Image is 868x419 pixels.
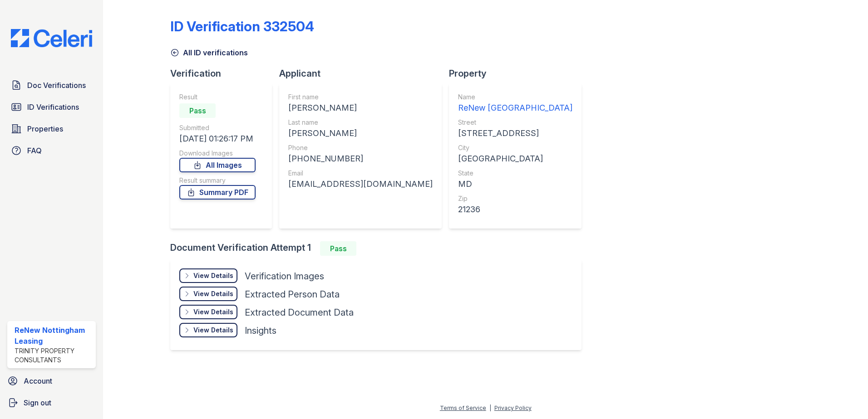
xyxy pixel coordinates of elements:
[440,404,486,411] a: Terms of Service
[458,169,572,178] div: State
[170,241,589,256] div: Document Verification Attempt 1
[4,29,99,47] img: CE_Logo_Blue-a8612792a0a2168367f1c8372b55b34899dd931a85d93a1a3d3e32e68fde9ad4.png
[489,404,491,411] div: |
[245,288,340,301] div: Extracted Person Data
[27,145,42,156] span: FAQ
[279,67,449,80] div: Applicant
[27,80,86,91] span: Doc Verifications
[7,141,96,160] a: FAQ
[494,404,532,411] a: Privacy Policy
[170,18,314,34] div: ID Verification 332504
[458,203,572,216] div: 21236
[288,152,433,165] div: [PHONE_NUMBER]
[288,118,433,127] div: Last name
[245,306,354,319] div: Extracted Document Data
[170,47,248,58] a: All ID verifications
[458,194,572,203] div: Zip
[458,102,572,114] div: ReNew [GEOGRAPHIC_DATA]
[458,93,572,114] a: Name ReNew [GEOGRAPHIC_DATA]
[458,152,572,165] div: [GEOGRAPHIC_DATA]
[288,178,433,190] div: [EMAIL_ADDRESS][DOMAIN_NAME]
[4,394,99,412] a: Sign out
[179,132,256,145] div: [DATE] 01:26:17 PM
[288,143,433,152] div: Phone
[193,271,233,280] div: View Details
[245,324,276,337] div: Insights
[288,102,433,114] div: [PERSON_NAME]
[27,123,63,134] span: Properties
[193,289,233,298] div: View Details
[458,143,572,152] div: City
[320,241,356,256] div: Pass
[7,120,96,138] a: Properties
[458,93,572,102] div: Name
[193,307,233,317] div: View Details
[179,158,256,172] a: All Images
[179,123,256,132] div: Submitted
[24,397,51,408] span: Sign out
[179,149,256,158] div: Download Images
[458,118,572,127] div: Street
[288,93,433,102] div: First name
[193,326,233,335] div: View Details
[15,325,92,346] div: ReNew Nottingham Leasing
[288,169,433,178] div: Email
[288,127,433,140] div: [PERSON_NAME]
[179,185,256,200] a: Summary PDF
[179,176,256,185] div: Result summary
[7,76,96,94] a: Doc Verifications
[24,375,52,386] span: Account
[245,270,324,283] div: Verification Images
[4,372,99,390] a: Account
[458,178,572,190] div: MD
[7,98,96,116] a: ID Verifications
[27,102,79,112] span: ID Verifications
[449,67,589,80] div: Property
[179,93,256,102] div: Result
[170,67,279,80] div: Verification
[15,346,92,365] div: Trinity Property Consultants
[179,103,216,118] div: Pass
[458,127,572,140] div: [STREET_ADDRESS]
